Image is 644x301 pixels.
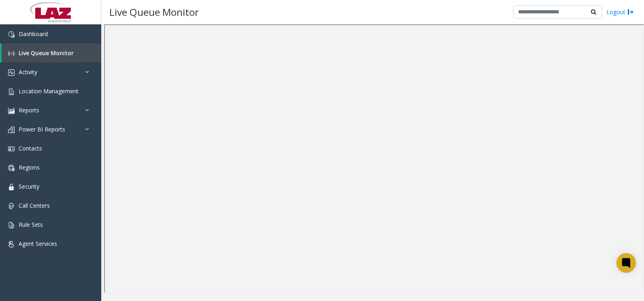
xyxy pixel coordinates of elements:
[19,144,42,152] span: Contacts
[8,69,15,76] img: 'icon'
[8,222,15,228] img: 'icon'
[2,43,101,62] a: Live Queue Monitor
[627,8,634,16] img: logout
[19,49,74,57] span: Live Queue Monitor
[8,50,15,57] img: 'icon'
[19,106,39,114] span: Reports
[8,165,15,171] img: 'icon'
[19,87,79,95] span: Location Management
[19,183,39,190] span: Security
[19,125,65,133] span: Power BI Reports
[19,68,37,76] span: Activity
[19,240,57,247] span: Agent Services
[8,127,15,133] img: 'icon'
[8,241,15,247] img: 'icon'
[8,146,15,152] img: 'icon'
[19,202,50,209] span: Call Centers
[19,30,48,38] span: Dashboard
[19,163,40,171] span: Regions
[8,31,15,38] img: 'icon'
[19,221,43,228] span: Rule Sets
[606,8,634,16] a: Logout
[8,184,15,190] img: 'icon'
[8,203,15,209] img: 'icon'
[8,88,15,95] img: 'icon'
[105,2,203,22] h3: Live Queue Monitor
[8,107,15,114] img: 'icon'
